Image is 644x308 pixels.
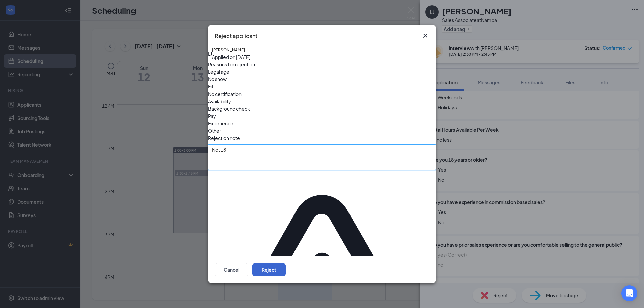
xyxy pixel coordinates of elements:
span: No certification [208,90,241,98]
span: Background check [208,105,250,112]
span: Other [208,127,221,134]
button: Reject [252,263,286,276]
span: No show [208,75,227,83]
svg: Cross [421,32,429,40]
h3: Reject applicant [215,32,257,40]
button: Cancel [215,263,248,276]
button: Close [421,32,429,40]
span: Legal age [208,68,229,75]
span: Rejection note [208,135,240,141]
span: Pay [208,112,216,120]
div: Applied on [DATE] [212,53,250,61]
span: Fit [208,83,213,90]
span: Availability [208,98,231,105]
h5: [PERSON_NAME] [212,47,245,53]
div: LJ [208,50,212,57]
div: Open Intercom Messenger [621,285,637,301]
span: Reasons for rejection [208,61,255,67]
span: Experience [208,120,233,127]
textarea: Not 18 [208,144,436,170]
